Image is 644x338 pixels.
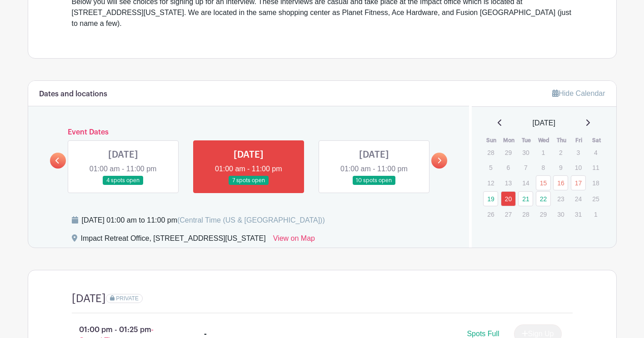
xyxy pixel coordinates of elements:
[588,176,603,190] p: 18
[536,175,551,190] a: 15
[571,160,586,174] p: 10
[553,136,570,145] th: Thu
[518,136,535,145] th: Tue
[82,215,325,226] div: [DATE] 01:00 am to 11:00 pm
[501,145,516,159] p: 29
[518,145,533,159] p: 30
[588,160,603,174] p: 11
[536,145,551,159] p: 1
[518,176,533,190] p: 14
[536,207,551,221] p: 29
[72,292,106,305] h4: [DATE]
[571,192,586,206] p: 24
[570,136,588,145] th: Fri
[273,233,315,248] a: View on Map
[501,191,516,206] a: 20
[588,192,603,206] p: 25
[588,207,603,221] p: 1
[535,136,553,145] th: Wed
[483,160,498,174] p: 5
[483,145,498,159] p: 28
[81,233,266,248] div: Impact Retreat Office, [STREET_ADDRESS][US_STATE]
[588,136,605,145] th: Sat
[467,330,499,338] span: Spots Full
[553,207,568,221] p: 30
[116,295,139,302] span: PRIVATE
[39,90,107,99] h6: Dates and locations
[552,89,605,97] a: Hide Calendar
[533,118,555,129] span: [DATE]
[518,191,533,206] a: 21
[536,160,551,174] p: 8
[571,175,586,190] a: 17
[66,128,432,137] h6: Event Dates
[553,145,568,159] p: 2
[501,160,516,174] p: 6
[518,207,533,221] p: 28
[501,176,516,190] p: 13
[553,192,568,206] p: 23
[483,136,500,145] th: Sun
[571,207,586,221] p: 31
[483,176,498,190] p: 12
[571,145,586,159] p: 3
[518,160,533,174] p: 7
[500,136,518,145] th: Mon
[177,216,325,224] span: (Central Time (US & [GEOGRAPHIC_DATA]))
[553,160,568,174] p: 9
[588,145,603,159] p: 4
[483,191,498,206] a: 19
[553,175,568,190] a: 16
[536,191,551,206] a: 22
[483,207,498,221] p: 26
[501,207,516,221] p: 27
